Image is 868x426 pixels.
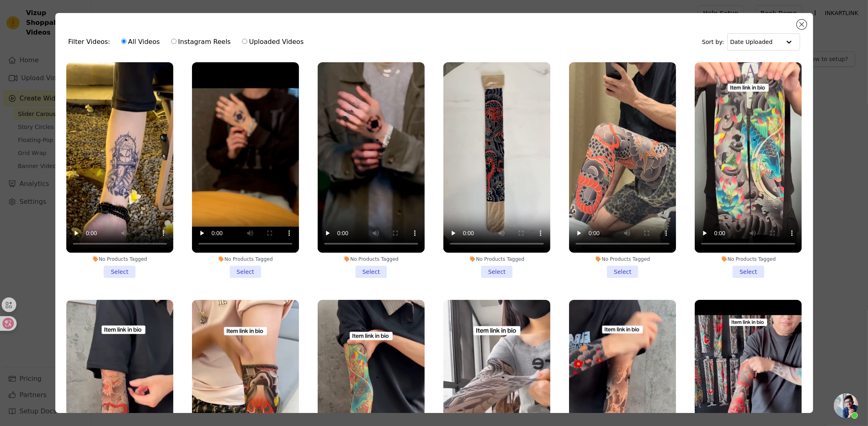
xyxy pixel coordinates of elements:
[443,256,550,262] div: No Products Tagged
[702,33,800,50] div: Sort by:
[834,393,858,418] a: 开放式聊天
[171,37,231,47] label: Instagram Reels
[569,256,676,262] div: No Products Tagged
[242,37,304,47] label: Uploaded Videos
[318,256,425,262] div: No Products Tagged
[66,256,173,262] div: No Products Tagged
[695,256,802,262] div: No Products Tagged
[68,33,308,51] div: Filter Videos:
[121,37,160,47] label: All Videos
[192,256,299,262] div: No Products Tagged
